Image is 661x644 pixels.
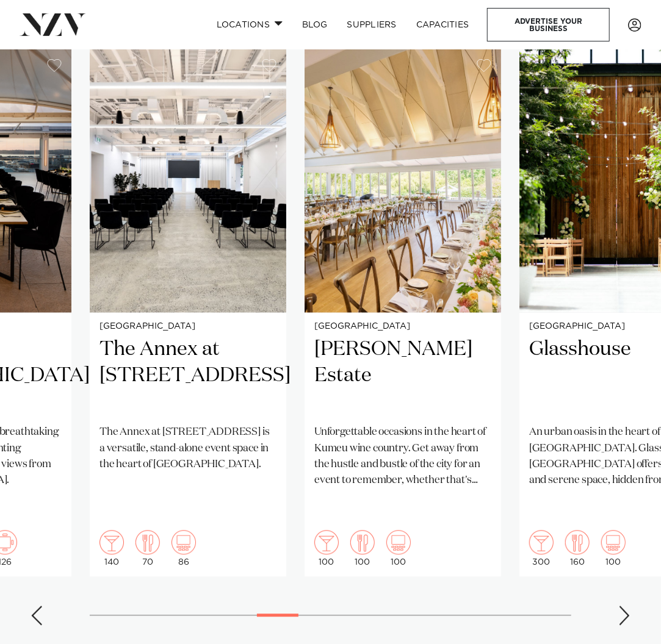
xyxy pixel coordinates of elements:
[292,12,338,38] a: BLOG
[135,531,160,555] img: dining.png
[305,49,501,577] swiper-slide: 11 / 26
[20,13,86,35] img: nzv-logo.png
[90,49,286,577] a: [GEOGRAPHIC_DATA] The Annex at [STREET_ADDRESS] The Annex at [STREET_ADDRESS] is a versatile, sta...
[350,531,375,555] img: dining.png
[406,12,479,38] a: Capacities
[386,531,411,567] div: 100
[338,12,406,38] a: SUPPLIERS
[529,531,554,555] img: cocktail.png
[529,531,554,567] div: 300
[90,49,286,577] swiper-slide: 10 / 26
[207,12,292,38] a: Locations
[99,337,276,416] h2: The Annex at [STREET_ADDRESS]
[386,531,411,555] img: theatre.png
[99,323,276,332] small: [GEOGRAPHIC_DATA]
[565,531,590,567] div: 160
[314,425,491,489] p: Unforgettable occasions in the heart of Kumeu wine country. Get away from the hustle and bustle o...
[601,531,626,567] div: 100
[172,531,196,567] div: 86
[99,531,124,567] div: 140
[314,531,339,567] div: 100
[487,8,610,41] a: Advertise your business
[305,49,501,577] a: [GEOGRAPHIC_DATA] [PERSON_NAME] Estate Unforgettable occasions in the heart of Kumeu wine country...
[314,337,491,416] h2: [PERSON_NAME] Estate
[314,531,339,555] img: cocktail.png
[314,323,491,332] small: [GEOGRAPHIC_DATA]
[601,531,626,555] img: theatre.png
[135,531,160,567] div: 70
[99,425,276,473] p: The Annex at [STREET_ADDRESS] is a versatile, stand-alone event space in the heart of [GEOGRAPHIC...
[350,531,375,567] div: 100
[99,531,124,555] img: cocktail.png
[565,531,590,555] img: dining.png
[172,531,196,555] img: theatre.png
